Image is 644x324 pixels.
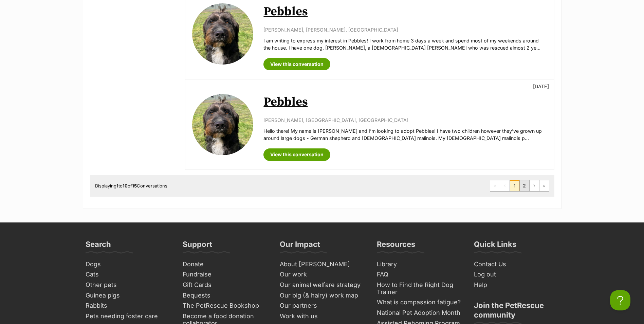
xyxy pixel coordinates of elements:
a: Our work [277,269,367,280]
a: Contact Us [471,259,562,270]
a: FAQ [374,269,464,280]
a: View this conversation [263,148,330,161]
a: Library [374,259,464,270]
a: Bequests [180,290,270,301]
p: [PERSON_NAME], [PERSON_NAME], [GEOGRAPHIC_DATA] [263,26,547,33]
a: Work with us [277,311,367,322]
nav: Pagination [490,180,549,192]
a: Our big (& hairy) work map [277,290,367,301]
p: Hello there! My name is [PERSON_NAME] and I’m looking to adopt Pebbles! I have two children howev... [263,127,547,142]
a: About [PERSON_NAME] [277,259,367,270]
a: Our animal welfare strategy [277,280,367,290]
a: The PetRescue Bookshop [180,301,270,311]
a: Page 2 [520,180,529,191]
h3: Search [86,239,111,253]
a: Guinea pigs [83,290,173,301]
span: First page [490,180,500,191]
a: Fundraise [180,269,270,280]
a: Pebbles [263,94,308,110]
strong: 1 [116,183,118,188]
a: Rabbits [83,301,173,311]
span: Previous page [500,180,510,191]
a: Last page [539,180,549,191]
a: Log out [471,269,562,280]
h3: Resources [377,239,415,253]
a: Donate [180,259,270,270]
a: Help [471,280,562,290]
h3: Our Impact [280,239,320,253]
a: Pets needing foster care [83,311,173,322]
span: Page 1 [510,180,519,191]
a: Gift Cards [180,280,270,290]
a: Our partners [277,301,367,311]
p: [PERSON_NAME], [GEOGRAPHIC_DATA], [GEOGRAPHIC_DATA] [263,116,547,124]
strong: 10 [123,183,128,188]
a: Dogs [83,259,173,270]
a: Next page [530,180,539,191]
strong: 15 [132,183,137,188]
a: How to Find the Right Dog Trainer [374,280,464,297]
p: [DATE] [533,83,549,90]
a: Pebbles [263,4,308,19]
img: Pebbles [192,94,253,155]
h3: Support [183,239,212,253]
p: I am writing to express my interest in Pebbles! I work from home 3 days a week and spend most of ... [263,37,547,52]
h3: Join the PetRescue community [474,301,559,324]
iframe: Help Scout Beacon - Open [610,290,630,310]
a: View this conversation [263,58,330,70]
span: Displaying to of Conversations [95,183,167,188]
a: What is compassion fatigue? [374,297,464,308]
a: Cats [83,269,173,280]
a: Other pets [83,280,173,290]
h3: Quick Links [474,239,516,253]
img: Pebbles [192,3,253,65]
a: National Pet Adoption Month [374,308,464,318]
